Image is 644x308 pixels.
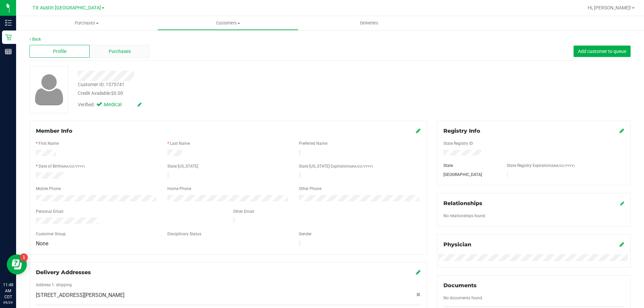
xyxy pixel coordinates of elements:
span: Physician [443,241,471,248]
span: Deliveries [351,20,387,26]
label: State [US_STATE] [167,163,198,169]
span: Customers [158,20,298,26]
label: Address 1: shipping [36,282,72,288]
span: Add customer to queue [578,49,626,54]
span: Purchases [16,20,157,26]
a: Purchases [16,16,157,30]
button: Add customer to queue [574,46,631,57]
img: user-icon.png [32,72,67,107]
iframe: Resource center [7,254,27,274]
p: 11:48 AM CDT [3,282,13,300]
a: Customers [157,16,299,30]
label: Other Email [233,208,254,214]
span: (MM/DD/YYYY) [61,165,85,168]
inline-svg: Reports [5,48,12,55]
label: Preferred Name [299,140,327,146]
label: Date of Birth [39,163,85,169]
span: No documents found. [443,296,483,300]
span: TX Austin [GEOGRAPHIC_DATA] [33,5,101,11]
label: Personal Email [36,208,63,214]
label: Other Phone [299,186,321,192]
a: Deliveries [299,16,440,30]
label: Disciplinary Status [167,231,201,237]
inline-svg: Retail [5,34,12,41]
div: [GEOGRAPHIC_DATA] [438,172,502,178]
span: Medical [104,101,131,109]
span: $0.00 [111,90,123,96]
div: Credit Available: [78,90,373,97]
span: [STREET_ADDRESS][PERSON_NAME] [36,291,124,299]
span: Delivery Addresses [36,269,91,275]
label: Mobile Phone [36,186,61,192]
label: Last Name [170,140,190,146]
label: Customer Group [36,231,66,237]
label: Home Phone [167,186,191,192]
span: Purchases [109,48,131,55]
label: State Registry ID [443,140,473,146]
a: Back [30,37,41,42]
span: Documents [443,282,477,289]
label: State [US_STATE] Expiration [299,163,373,169]
label: State Registry Expiration [507,163,575,169]
iframe: Resource center unread badge [20,253,28,261]
span: Registry Info [443,128,480,134]
span: Relationships [443,200,482,206]
span: None [36,240,48,247]
label: First Name [39,140,59,146]
span: Member Info [36,128,72,134]
span: Hi, [PERSON_NAME]! [588,5,631,10]
label: Gender [299,231,312,237]
span: (MM/DD/YYYY) [551,164,575,168]
div: Verified: [78,101,142,109]
p: 09/24 [3,300,13,305]
label: No relationships found. [443,213,486,219]
inline-svg: Inventory [5,19,12,26]
span: Profile [53,48,66,55]
div: State [438,163,502,169]
div: Customer ID: 1575741 [78,81,124,88]
span: (MM/DD/YYYY) [349,165,373,168]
